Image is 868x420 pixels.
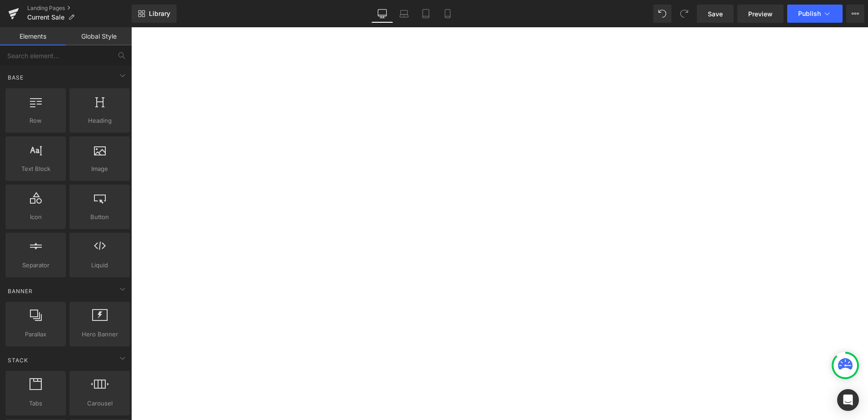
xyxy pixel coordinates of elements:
span: Text Block [8,164,63,174]
span: Stack [7,356,29,365]
span: Current Sale [27,14,64,21]
button: More [846,5,864,23]
div: Open Intercom Messenger [837,389,859,411]
span: Preview [748,9,773,19]
span: Button [72,212,127,222]
span: Image [72,164,127,174]
span: Heading [72,116,127,125]
a: New Library [132,5,177,23]
span: Liquid [72,260,127,270]
span: Row [8,116,63,125]
span: Base [7,73,25,82]
span: Separator [8,260,63,270]
a: Laptop [393,5,415,23]
a: Tablet [415,5,437,23]
a: Landing Pages [27,5,132,12]
span: Save [708,9,723,19]
span: Library [149,10,170,18]
span: Icon [8,212,63,222]
a: Global Style [66,27,132,45]
a: Desktop [371,5,393,23]
span: Publish [798,10,821,17]
a: Preview [737,5,784,23]
span: Hero Banner [72,330,127,339]
span: Parallax [8,330,63,339]
button: Redo [675,5,693,23]
span: Carousel [72,399,127,408]
span: Banner [7,287,34,295]
button: Publish [787,5,843,23]
span: Tabs [8,399,63,408]
a: Mobile [437,5,459,23]
button: Undo [653,5,671,23]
